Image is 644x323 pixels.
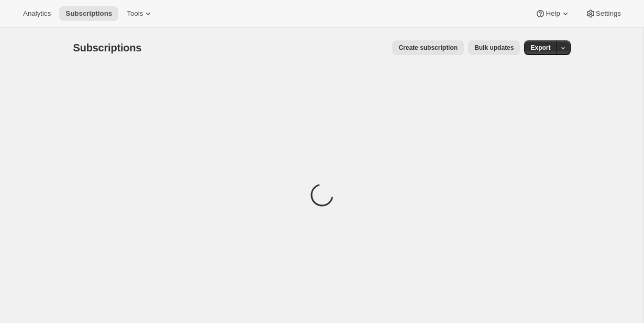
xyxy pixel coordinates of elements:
span: Subscriptions [73,42,142,53]
span: Subscriptions [65,9,112,18]
button: Export [524,40,557,55]
span: Export [530,44,550,52]
button: Help [529,6,576,21]
button: Analytics [17,6,57,21]
span: Analytics [23,9,51,18]
button: Subscriptions [59,6,118,21]
span: Create subscription [398,44,458,52]
button: Create subscription [392,40,464,55]
button: Settings [579,6,627,21]
span: Bulk updates [474,44,514,52]
button: Tools [120,6,160,21]
span: Tools [127,9,143,18]
span: Settings [596,9,621,18]
span: Help [546,9,560,18]
button: Bulk updates [468,40,520,55]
